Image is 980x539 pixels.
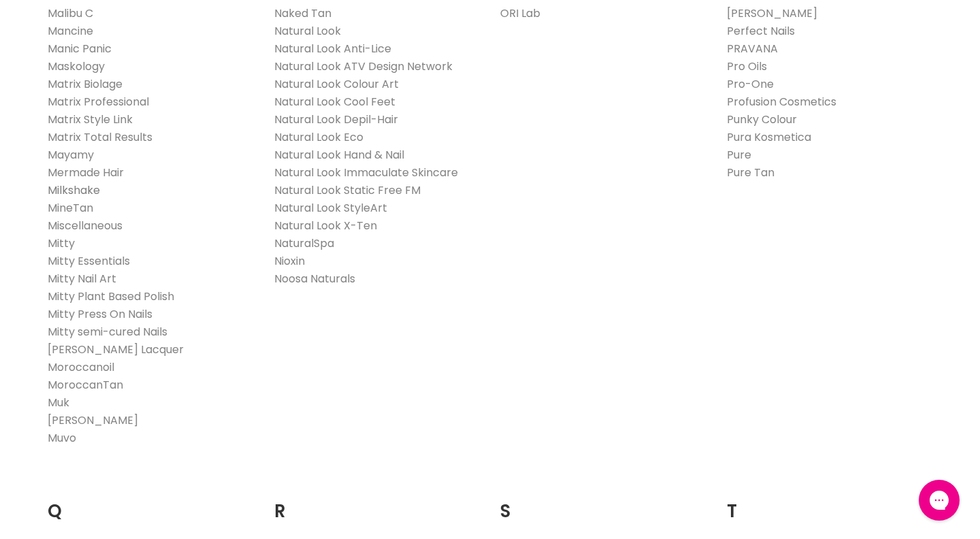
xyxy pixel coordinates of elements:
a: Noosa Naturals [274,271,355,287]
a: MineTan [48,200,93,216]
a: Pure [727,147,751,163]
a: Mermade Hair [48,165,124,180]
a: Pro-One [727,76,774,92]
a: Muk [48,395,69,410]
a: Profusion Cosmetics [727,94,836,110]
a: Natural Look Hand & Nail [274,147,404,163]
a: MoroccanTan [48,377,123,393]
a: Mitty Nail Art [48,271,116,287]
a: Miscellaneous [48,218,122,233]
a: Natural Look StyleArt [274,200,387,216]
a: Nioxin [274,253,305,269]
a: PRAVANA [727,41,778,56]
a: Natural Look Depil-Hair [274,112,398,127]
a: [PERSON_NAME] Lacquer [48,342,184,357]
a: [PERSON_NAME] [727,5,817,21]
a: NaturalSpa [274,235,334,251]
a: Matrix Style Link [48,112,133,127]
a: Matrix Biolage [48,76,122,92]
h2: R [274,480,480,525]
a: Maskology [48,59,105,74]
a: Mancine [48,23,93,39]
a: Natural Look Colour Art [274,76,399,92]
a: Natural Look Eco [274,129,363,145]
a: Perfect Nails [727,23,795,39]
a: [PERSON_NAME] [48,412,138,428]
a: Pro Oils [727,59,767,74]
a: Pura Kosmetica [727,129,811,145]
a: Natural Look X-Ten [274,218,377,233]
a: Natural Look [274,23,341,39]
a: Mitty Essentials [48,253,130,269]
a: Moroccanoil [48,359,114,375]
a: Mitty [48,235,75,251]
a: Milkshake [48,182,100,198]
a: Natural Look Anti-Lice [274,41,391,56]
h2: T [727,480,933,525]
a: Muvo [48,430,76,446]
a: Natural Look Cool Feet [274,94,395,110]
a: Natural Look Static Free FM [274,182,421,198]
a: Mitty Press On Nails [48,306,152,322]
a: Matrix Total Results [48,129,152,145]
a: Mitty Plant Based Polish [48,289,174,304]
a: Pure Tan [727,165,774,180]
a: Punky Colour [727,112,797,127]
a: Mayamy [48,147,94,163]
a: ORI Lab [500,5,540,21]
h2: Q [48,480,254,525]
a: Malibu C [48,5,93,21]
a: Manic Panic [48,41,112,56]
a: Natural Look Immaculate Skincare [274,165,458,180]
a: Mitty semi-cured Nails [48,324,167,340]
a: Naked Tan [274,5,331,21]
a: Natural Look ATV Design Network [274,59,453,74]
a: Matrix Professional [48,94,149,110]
iframe: Gorgias live chat messenger [912,475,966,525]
h2: S [500,480,706,525]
